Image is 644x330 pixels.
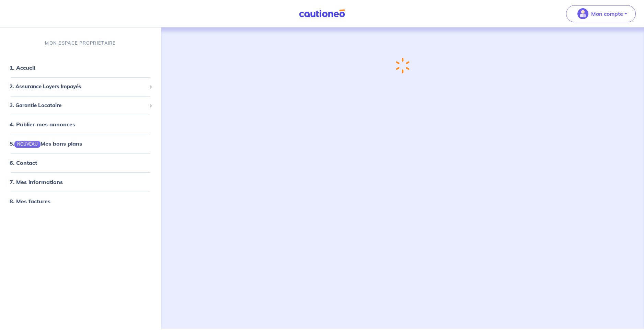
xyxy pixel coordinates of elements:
p: Mon compte [591,10,623,18]
div: 2. Assurance Loyers Impayés [3,80,158,93]
a: 1. Accueil [10,64,35,71]
div: 4. Publier mes annonces [3,117,158,131]
button: illu_account_valid_menu.svgMon compte [566,5,636,22]
a: 4. Publier mes annonces [10,121,75,128]
p: MON ESPACE PROPRIÉTAIRE [45,40,116,46]
div: 3. Garantie Locataire [3,99,158,112]
div: 1. Accueil [3,61,158,75]
a: 6. Contact [10,159,37,166]
div: 6. Contact [3,156,158,170]
img: illu_account_valid_menu.svg [577,8,588,19]
img: loading-spinner [392,55,413,76]
div: 8. Mes factures [3,194,158,208]
div: 5.NOUVEAUMes bons plans [3,137,158,150]
img: Cautioneo [296,9,348,18]
a: 7. Mes informations [10,179,63,185]
a: 5.NOUVEAUMes bons plans [10,140,82,147]
a: 8. Mes factures [10,198,50,205]
div: 7. Mes informations [3,175,158,189]
span: 3. Garantie Locataire [10,102,146,110]
span: 2. Assurance Loyers Impayés [10,83,146,91]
